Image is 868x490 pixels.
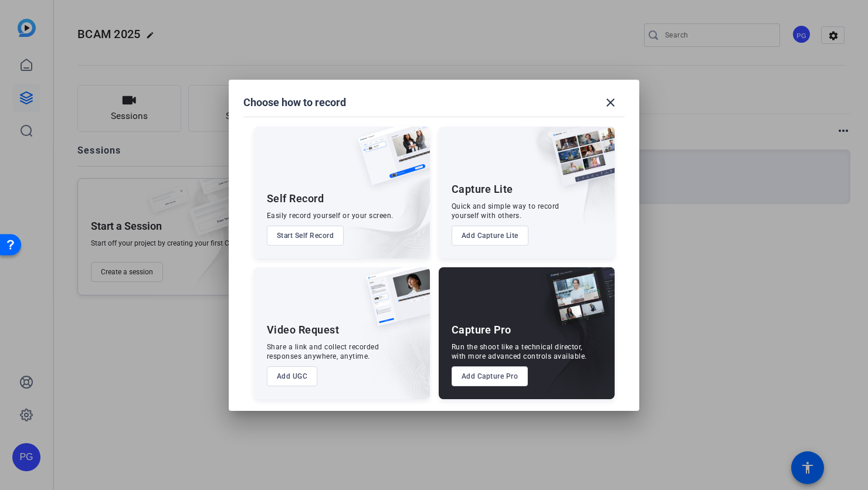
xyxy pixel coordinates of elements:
img: embarkstudio-capture-lite.png [510,127,615,244]
div: Quick and simple way to record yourself with others. [452,202,560,220]
img: capture-pro.png [537,267,615,339]
img: embarkstudio-capture-pro.png [528,282,615,399]
h1: Choose how to record [243,96,346,110]
img: capture-lite.png [542,127,615,198]
div: Share a link and collect recorded responses anywhere, anytime. [267,342,379,361]
mat-icon: close [603,96,618,110]
div: Run the shoot like a technical director, with more advanced controls available. [452,342,587,361]
button: Add Capture Pro [452,366,528,386]
img: ugc-content.png [357,267,430,338]
img: embarkstudio-ugc-content.png [362,304,430,399]
div: Easily record yourself or your screen. [267,211,394,220]
div: Capture Pro [452,323,511,337]
img: self-record.png [349,127,430,197]
button: Add UGC [267,366,318,386]
button: Add Capture Lite [452,226,528,246]
div: Video Request [267,323,340,337]
div: Self Record [267,192,324,206]
div: Capture Lite [452,182,513,196]
button: Start Self Record [267,226,344,246]
img: embarkstudio-self-record.png [328,152,430,258]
